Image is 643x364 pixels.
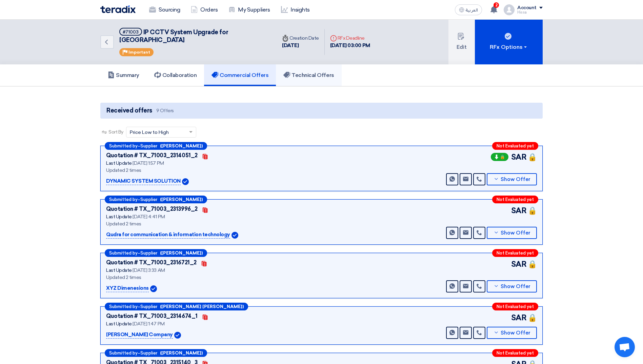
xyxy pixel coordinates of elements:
span: Sort By [108,128,123,136]
button: Edit [448,20,475,64]
h5: Technical Offers [283,72,334,79]
div: Hissa [517,11,543,14]
div: – [105,349,207,357]
div: Quotation # TX_71003_2314674_1 [106,312,198,320]
img: Verified Account [150,285,157,292]
span: Submitted by [109,144,138,148]
button: Show Offer [487,227,537,239]
span: Submitted by [109,351,138,355]
button: العربية [455,4,482,15]
div: Quotation # TX_71003_2316721_2 [106,259,197,267]
span: [DATE] 1:57 PM [133,160,164,166]
b: ([PERSON_NAME] [PERSON_NAME]) [160,304,244,309]
span: Not Evaluated yet [497,251,534,255]
span: Supplier [140,251,157,255]
a: Orders [185,2,223,17]
button: Show Offer [487,280,537,292]
span: Last Update [106,267,132,273]
span: Show Offer [501,330,530,336]
img: Verified Account [182,178,189,185]
b: ([PERSON_NAME]) [160,144,203,148]
div: – [105,249,207,257]
b: ([PERSON_NAME]) [160,197,203,202]
span: Not Evaluated yet [497,304,534,309]
span: Last Update [106,214,132,220]
b: ([PERSON_NAME]) [160,251,203,255]
span: Supplier [140,197,157,202]
div: Creation Date [282,35,319,42]
div: – [105,303,248,310]
span: Important [128,50,150,55]
img: profile_test.png [504,4,515,15]
a: Collaboration [147,64,204,86]
span: [DATE] 4:41 PM [133,214,165,220]
span: [DATE] 1:47 PM [133,321,164,327]
span: Show Offer [501,177,530,182]
h5: Summary [108,72,139,79]
div: [DATE] 03:00 PM [330,42,370,49]
div: Updated 2 times [106,274,238,281]
h5: Commercial Offers [212,72,268,79]
span: Supplier [140,304,157,309]
span: 9 Offers [156,107,174,114]
a: Technical Offers [276,64,341,86]
img: Verified Account [232,232,238,239]
div: RFx Deadline [330,35,370,42]
span: Supplier [140,351,157,355]
span: Not Evaluated yet [497,351,534,355]
div: RFx Options [490,43,528,51]
span: SAR [511,205,527,216]
div: [DATE] [282,42,319,49]
b: ([PERSON_NAME]) [160,351,203,355]
a: Summary [100,64,147,86]
div: Updated 2 times [106,220,238,227]
a: My Suppliers [223,2,275,17]
p: Qudra for communication & information technology [106,231,230,239]
span: 🔒 [528,312,537,323]
a: Open chat [615,337,635,357]
span: SAR [511,312,527,323]
span: Show Offer [501,230,530,236]
span: Submitted by [109,251,138,255]
a: Sourcing [144,2,185,17]
a: Insights [276,2,315,17]
div: – [105,196,207,203]
div: Quotation # TX_71003_2314051_2 [106,151,198,160]
div: Quotation # TX_71003_2313996_2 [106,205,198,213]
span: Last Update [106,160,132,166]
img: Teradix logo [100,5,136,13]
span: [DATE] 3:33 AM [133,267,165,273]
span: Submitted by [109,304,138,309]
span: IP CCTV System Upgrade for [GEOGRAPHIC_DATA] [119,28,228,44]
span: SAR [511,259,527,270]
span: Supplier [140,144,157,148]
span: Price Low to High [130,129,169,136]
span: العربية [466,8,478,13]
span: Show Offer [501,284,530,289]
span: 🔒 [491,153,508,161]
span: Submitted by [109,197,138,202]
span: 2 [494,2,499,8]
button: Show Offer [487,173,537,185]
p: XYZ Dimenesions [106,284,149,292]
span: Not Evaluated yet [497,144,534,148]
div: – [105,142,207,150]
p: DYNAMIC SYSTEM SOLUTION [106,177,181,185]
span: 🔒 [528,205,537,216]
button: RFx Options [475,20,543,64]
span: 🔒 [528,151,537,163]
div: Updated 2 times [106,167,238,174]
span: 🔒 [528,259,537,270]
h5: IP CCTV System Upgrade for Makkah Mall [119,28,268,44]
span: Last Update [106,321,132,327]
button: Show Offer [487,327,537,339]
span: Received offers [106,106,152,115]
div: #71003 [123,30,139,34]
span: SAR [511,151,527,163]
span: Not Evaluated yet [497,197,534,202]
h5: Collaboration [154,72,197,79]
img: Verified Account [174,332,181,339]
a: Commercial Offers [204,64,276,86]
div: Account [517,5,537,11]
p: [PERSON_NAME] Company [106,331,173,339]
